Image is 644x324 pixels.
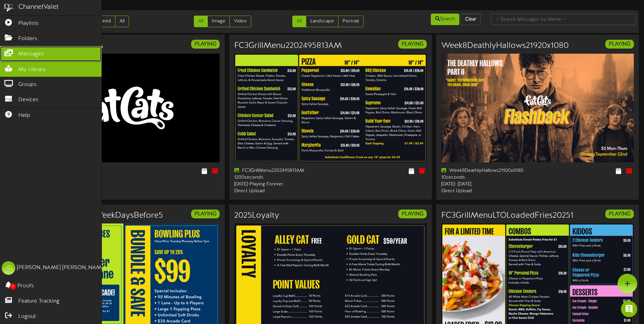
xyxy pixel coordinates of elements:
a: Landscape [306,16,338,27]
strong: PLAYING [402,211,423,217]
div: JD [2,261,15,275]
a: Portrait [338,16,364,27]
a: All [194,16,208,27]
span: Proofs [17,282,34,290]
h3: Week8DeathlyHallows21920x1080 [441,41,569,50]
h3: FC3GrillMenu2202495813AM [234,41,342,50]
span: Help [18,112,30,120]
div: 10 seconds [441,174,533,181]
a: All [115,16,129,27]
strong: PLAYING [195,211,216,217]
h3: FC3GrillMenuLTOLoadedFries20251 [441,211,573,220]
span: Devices [18,96,38,104]
img: 611312f8-dd77-440d-a8dc-7537015fc3f7.png [234,54,427,162]
img: 3736311b-1e19-4abc-bef2-5dc793a8e461.jpg [27,54,220,162]
div: ChannelValet [18,2,59,12]
div: Week8DeathlyHallows21920x1080 [441,167,533,174]
span: Messages [18,50,44,58]
input: -- Search Messages by Name -- [491,14,636,25]
div: 1200 seconds [234,174,326,181]
a: Video [229,16,251,27]
span: Folders [18,35,37,43]
button: Clear [461,14,481,25]
a: All [292,16,306,27]
img: ba50b714-4adf-44f5-a24c-620ec6fbba03.jpg [441,54,634,162]
span: My Library [18,66,46,74]
span: Feature Tracking [18,298,59,305]
div: Direct Upload [234,188,326,195]
div: [DATE] - [DATE] [441,181,533,188]
div: FC3GrillMenu2202495813AM [234,167,326,174]
span: Groups [18,81,37,89]
strong: PLAYING [195,41,216,47]
div: [DATE] - Playing Forever [234,181,326,188]
div: Direct Upload [441,188,533,195]
span: Playlists [18,20,39,28]
strong: PLAYING [609,41,630,47]
a: Expired [90,16,115,27]
div: [PERSON_NAME] [PERSON_NAME] [17,264,106,272]
span: Logout [18,313,36,321]
a: Image [207,16,230,27]
strong: PLAYING [402,41,423,47]
button: Search [431,14,459,25]
h3: 2025Loyalty [234,211,279,220]
div: Open Intercom Messenger [621,301,637,317]
strong: PLAYING [609,211,630,217]
span: 0 [10,283,16,290]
